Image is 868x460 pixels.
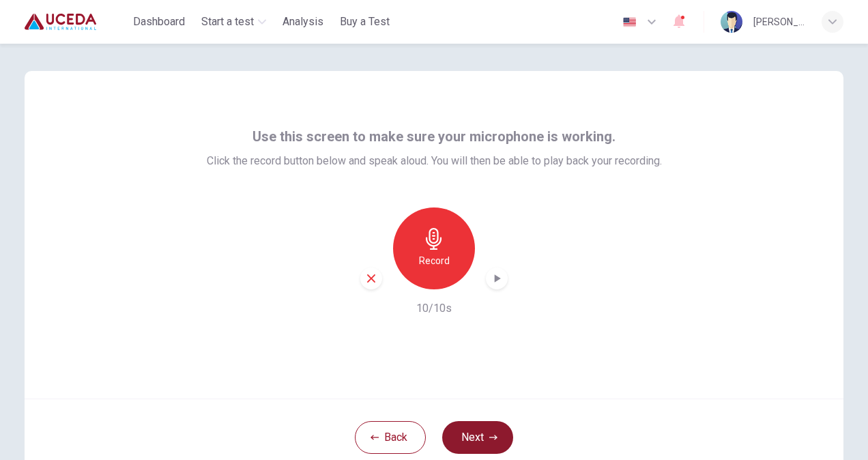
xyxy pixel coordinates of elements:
span: Buy a Test [340,14,390,30]
span: Click the record button below and speak aloud. You will then be able to play back your recording. [207,153,662,169]
a: Uceda logo [25,8,128,35]
button: Start a test [196,10,272,34]
img: Uceda logo [25,8,96,35]
span: Analysis [283,14,323,30]
button: Record [393,207,475,289]
span: Dashboard [133,14,185,30]
span: Start a test [201,14,254,30]
img: Profile picture [721,11,742,33]
button: Back [355,421,426,454]
h6: 10/10s [416,300,452,317]
button: Next [442,421,513,454]
button: Dashboard [128,10,190,34]
div: [PERSON_NAME] [753,14,805,30]
button: Buy a Test [334,10,395,34]
h6: Record [419,253,450,269]
button: Analysis [277,10,329,34]
img: en [621,17,638,27]
span: Use this screen to make sure your microphone is working. [252,126,616,147]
